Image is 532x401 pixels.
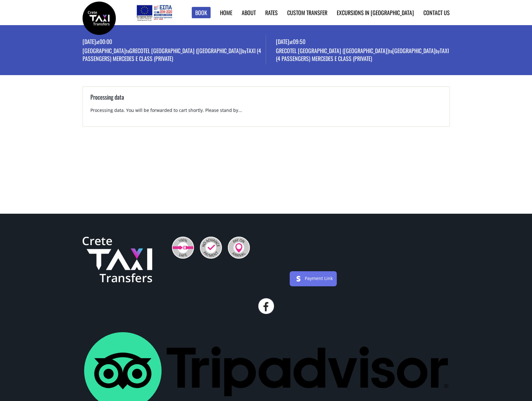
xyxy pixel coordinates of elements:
p: Grecotel [GEOGRAPHIC_DATA] ([GEOGRAPHIC_DATA]) [GEOGRAPHIC_DATA] Taxi (4 passengers) Mercedes E C... [276,47,450,64]
a: Payment Link [305,275,333,281]
a: Book [192,7,211,19]
img: e-bannersEUERDF180X90.jpg [136,3,173,22]
img: Crete Taxi Transfers [83,237,152,283]
img: stripe [293,274,304,284]
a: Contact us [423,8,450,17]
a: Crete Taxi Transfers | Booking page | Crete Taxi Transfers [83,14,116,21]
small: to [126,47,129,54]
img: 100% Safe [172,237,194,259]
a: Rates [265,8,278,17]
a: Custom Transfer [287,8,327,17]
small: at [96,38,99,45]
h3: Processing data [90,93,442,107]
p: [DATE] 09:50 [276,38,450,47]
p: [GEOGRAPHIC_DATA] Grecotel [GEOGRAPHIC_DATA] ([GEOGRAPHIC_DATA]) Taxi (4 passengers) Mercedes E C... [83,47,266,64]
p: [DATE] 00:00 [83,38,266,47]
img: Crete Taxi Transfers | Booking page | Crete Taxi Transfers [83,2,116,35]
small: by [436,47,440,54]
a: Home [220,8,232,17]
img: No Advance Payment [200,237,222,259]
a: About [242,8,256,17]
small: to [389,47,392,54]
a: facebook [258,298,274,314]
a: Excursions in [GEOGRAPHIC_DATA] [337,8,414,17]
p: Processing data. You will be forwarded to cart shortly. Please stand by... [90,107,442,119]
small: by [242,47,246,54]
small: at [289,38,293,45]
img: Pay On Arrival [228,237,250,259]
